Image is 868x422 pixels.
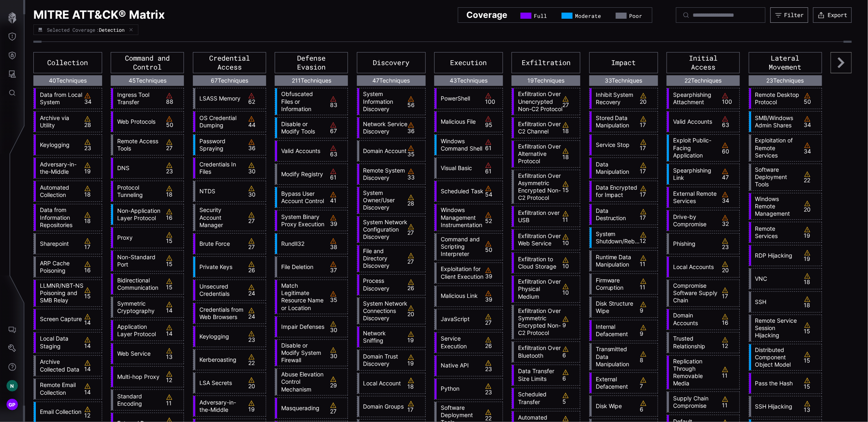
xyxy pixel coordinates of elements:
[359,247,408,270] a: File and Directory Discovery
[669,395,717,409] a: Supply Chain Compromise
[113,164,162,172] a: DNS
[562,234,578,246] div: 10
[592,91,640,106] a: Inhibit System Recovery
[357,52,426,73] div: Discovery
[514,90,562,113] a: Exfiltration Over Unencrypted Non-C2 Protocol
[466,9,507,20] h2: Coverage
[113,300,162,315] a: Symmetric Cryptography
[751,195,800,218] a: Windows Remote Management
[667,52,740,73] div: Initial Access
[113,118,162,125] a: Web Protocols
[330,291,345,303] div: 35
[84,238,100,250] div: 17
[33,75,102,86] div: 40 Techniques
[562,346,578,358] div: 6
[669,118,717,125] a: Valid Accounts
[640,301,656,313] div: 9
[330,321,345,333] div: 30
[485,92,501,105] div: 100
[330,168,345,180] div: 61
[36,335,84,350] a: Local Data Staging
[562,392,578,405] div: 5
[408,96,423,108] div: 56
[813,7,852,23] button: Export
[330,191,345,203] div: 41
[359,167,408,181] a: Remote System Discovery
[84,360,100,372] div: 14
[592,254,640,268] a: Runtime Data Manipulation
[562,257,578,269] div: 10
[437,265,485,280] a: Exploitation for Client Execution
[562,122,578,134] div: 18
[751,298,800,306] a: SSH
[330,214,345,227] div: 39
[359,147,408,155] a: Domain Account
[36,114,84,129] a: Archive via Utility
[669,213,717,228] a: Drive-by Compromise
[113,323,162,338] a: Application Layer Protocol
[408,377,423,389] div: 18
[804,171,820,183] div: 22
[248,261,264,273] div: 26
[640,208,656,221] div: 17
[437,362,485,369] a: Native API
[437,164,485,172] a: Visual Basic
[640,377,656,389] div: 7
[640,232,656,244] div: 12
[804,249,820,262] div: 19
[0,395,24,414] button: GP
[84,162,100,174] div: 19
[195,379,244,387] a: LSA Secrets
[408,279,423,291] div: 26
[166,92,181,105] div: 88
[640,116,656,128] div: 17
[84,92,100,105] div: 34
[562,210,578,223] div: 11
[330,376,345,388] div: 29
[84,287,100,299] div: 15
[669,190,717,205] a: External Remote Services
[804,351,820,363] div: 15
[562,181,578,193] div: 15
[437,188,485,195] a: Scheduled Task
[592,402,640,410] a: Disk Wipe
[10,382,14,390] span: N
[592,277,640,291] a: Firmware Corruption
[722,366,737,378] div: 11
[437,118,485,125] a: Malicious File
[359,120,408,135] a: Network Service Discovery
[514,172,562,202] a: Exfiltration Over Asymmetric Encrypted Non-C2 Protocol
[330,145,345,157] div: 63
[804,377,820,389] div: 15
[248,377,264,389] div: 20
[437,385,485,392] a: Python
[640,400,656,412] div: 6
[113,254,162,268] a: Non-Standard Port
[669,312,717,326] a: Domain Accounts
[669,91,717,106] a: Spearphishing Attachment
[514,143,562,165] a: Exfiltration Over Alternative Protocol
[166,301,181,313] div: 14
[485,267,501,279] div: 39
[592,345,640,368] a: Transmitted Data Manipulation
[562,316,578,328] div: 9
[277,263,326,271] a: File Deletion
[804,273,820,285] div: 18
[722,214,737,227] div: 32
[84,139,100,151] div: 23
[166,324,181,337] div: 14
[166,116,181,128] div: 50
[195,138,244,152] a: Password Spraying
[195,263,244,271] a: Private Keys
[512,52,580,73] div: Exfiltration
[514,344,562,359] a: Exfiltration Over Bluetooth
[36,315,84,323] a: Screen Capture
[722,116,737,128] div: 63
[592,300,640,315] a: Disk Structure Wipe
[277,282,326,312] a: Match Legitimate Resource Name or Location
[277,240,326,247] a: Rundll32
[277,171,326,178] a: Modify Registry
[113,234,162,241] a: Proxy
[437,95,485,102] a: PowerShell
[277,213,326,228] a: System Binary Proxy Execution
